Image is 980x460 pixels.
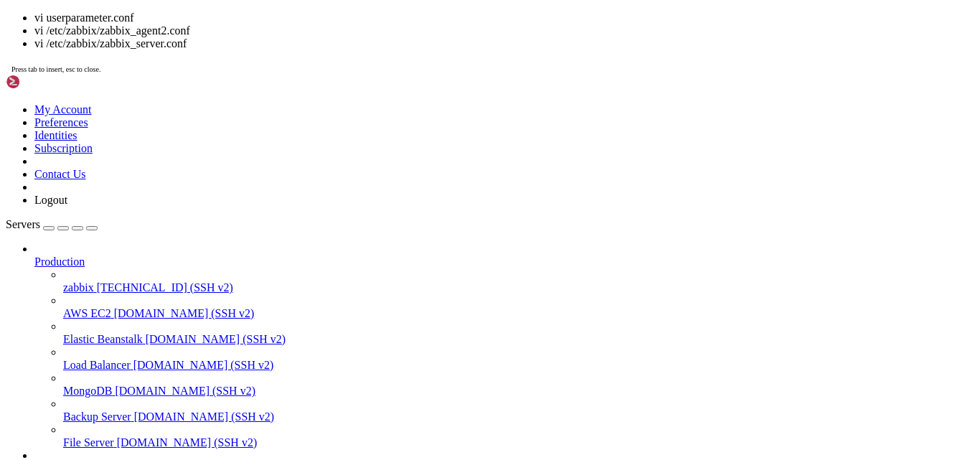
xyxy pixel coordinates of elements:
[146,333,286,345] span: [DOMAIN_NAME] (SSH v2)
[6,262,793,274] x-row: drwxr-xr-x 3 root root 4096 [DATE] 16:03 /
[63,385,974,398] a: MongoDB [DOMAIN_NAME] (SSH v2)
[6,274,793,286] x-row: root@ip-172-16-1-120:/etc/zabbix#
[63,398,974,423] li: Backup Server [DOMAIN_NAME] (SSH v2)
[6,218,98,230] a: Servers
[6,128,793,140] x-row: root@ip-172-16-1-120:/etc/zabbix/zabbix_agent2.d#
[117,436,258,449] span: [DOMAIN_NAME] (SSH v2)
[63,346,974,372] li: Load Balancer [DOMAIN_NAME] (SSH v2)
[34,37,974,50] li: vi /etc/zabbix/zabbix_server.conf
[6,347,793,360] x-row: root@ip-172-16-1-120:/etc/zabbix# vi
[230,347,235,360] div: (37, 28)
[6,177,793,189] x-row: root@ip-172-16-1-120:/etc/zabbix#
[63,307,974,320] a: AWS EC2 [DOMAIN_NAME] (SSH v2)
[6,103,793,116] x-row: root@ip-172-16-1-120:/etc/zabbix/zabbix_agent2.d#
[34,194,67,206] a: Logout
[6,311,793,323] x-row: root@ip-172-16-1-120:/etc/zabbix#
[63,268,974,294] li: zabbix [TECHNICAL_ID] (SSH v2)
[34,255,85,268] span: Production
[63,410,974,423] a: Backup Server [DOMAIN_NAME] (SSH v2)
[63,385,112,397] span: MongoDB
[63,423,974,449] li: File Server [DOMAIN_NAME] (SSH v2)
[6,140,793,152] x-row: root@ip-172-16-1-120:/etc/zabbix/zabbix_agent2.d#
[6,116,793,128] x-row: root@ip-172-16-1-120:/etc/zabbix/zabbix_agent2.d#
[133,359,274,371] span: [DOMAIN_NAME] (SSH v2)
[34,168,86,180] a: Contact Us
[34,243,974,449] li: Production
[6,201,793,213] x-row: root@ip-172-16-1-120:/etc/zabbix# ll
[6,299,793,311] x-row: root@ip-172-16-1-120:/etc/zabbix#
[114,307,255,319] span: [DOMAIN_NAME] (SSH v2)
[6,213,793,225] x-row: total 32
[63,359,131,371] span: Load Balancer
[34,11,974,24] li: vi userparameter.conf
[6,323,793,335] x-row: root@ip-172-16-1-120:/etc/zabbix#
[253,225,258,237] span: .
[63,281,94,294] span: zabbix
[6,30,793,42] x-row: root@ip-172-16-1-120:/etc/zabbix/zabbix_agent2.d#
[34,116,88,128] a: Preferences
[34,103,92,116] a: My Account
[134,410,275,423] span: [DOMAIN_NAME] (SSH v2)
[6,250,793,262] x-row: -rw-r--r-- 1 root root 16671 [DATE] 14:16 zabbix_agent2.conf
[253,262,339,273] span: zabbix_agent2.d
[6,42,793,55] x-row: root@ip-172-16-1-120:/etc/zabbix/zabbix_agent2.d#
[63,436,114,449] span: File Server
[63,436,974,449] a: File Server [DOMAIN_NAME] (SSH v2)
[11,65,100,73] span: Press tab to insert, esc to close.
[253,238,264,249] span: ..
[34,129,77,141] a: Identities
[34,255,974,268] a: Production
[6,18,793,30] x-row: root@ip-172-16-1-120:/etc/zabbix/zabbix_agent2.d#
[97,281,233,294] span: [TECHNICAL_ID] (SSH v2)
[6,152,793,164] x-row: root@ip-172-16-1-120:/etc/zabbix/zabbix_agent2.d#
[6,55,793,67] x-row: root@ip-172-16-1-120:/etc/zabbix/zabbix_agent2.d#
[63,294,974,320] li: AWS EC2 [DOMAIN_NAME] (SSH v2)
[63,307,111,319] span: AWS EC2
[63,333,974,346] a: Elastic Beanstalk [DOMAIN_NAME] (SSH v2)
[63,333,143,345] span: Elastic Beanstalk
[6,6,793,18] x-row: [DATE] 15:53:08 ip-172-16-1-120 zabbix_agent2[65994]: Press Ctrl+C to exit.
[6,75,88,89] img: Shellngn
[34,24,974,37] li: vi /etc/zabbix/zabbix_agent2.conf
[6,335,793,347] x-row: root@ip-172-16-1-120:/etc/zabbix#
[115,385,255,397] span: [DOMAIN_NAME] (SSH v2)
[63,281,974,294] a: zabbix [TECHNICAL_ID] (SSH v2)
[6,238,793,250] x-row: drwxr-xr-x 101 root root 4096 [DATE] 16:59 /
[63,372,974,398] li: MongoDB [DOMAIN_NAME] (SSH v2)
[6,79,793,91] x-row: root@ip-172-16-1-120:/etc/zabbix/zabbix_agent2.d# vi userparameter.conf
[63,410,131,423] span: Backup Server
[63,320,974,346] li: Elastic Beanstalk [DOMAIN_NAME] (SSH v2)
[6,91,793,103] x-row: root@ip-172-16-1-120:/etc/zabbix/zabbix_agent2.d#
[6,286,793,299] x-row: root@ip-172-16-1-120:/etc/zabbix#
[6,164,793,177] x-row: root@ip-172-16-1-120:/etc/zabbix/zabbix_agent2.d# cd ..
[6,225,793,238] x-row: drwxr-xr-x 3 root root 4096 [DATE] 16:15 /
[34,142,93,154] a: Subscription
[6,218,40,230] span: Servers
[63,359,974,372] a: Load Balancer [DOMAIN_NAME] (SSH v2)
[6,189,793,201] x-row: root@ip-172-16-1-120:/etc/zabbix#
[6,67,793,79] x-row: root@ip-172-16-1-120:/etc/zabbix/zabbix_agent2.d#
